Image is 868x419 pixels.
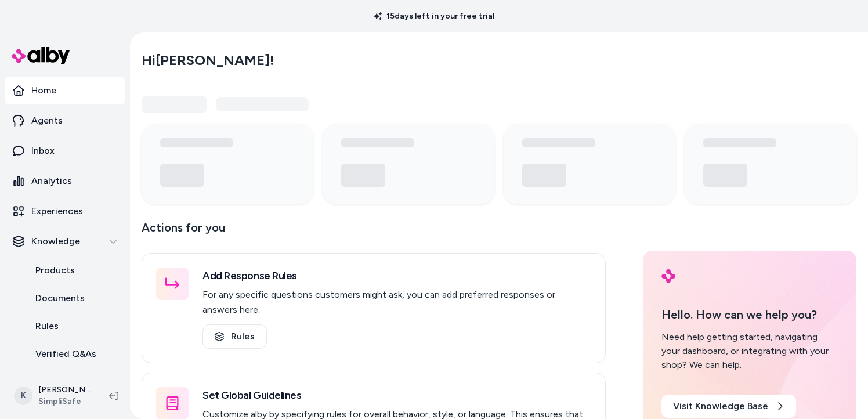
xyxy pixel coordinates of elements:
[202,268,591,284] h3: Add Response Rules
[24,257,125,284] a: Products
[31,144,55,158] p: Inbox
[7,377,100,414] button: K[PERSON_NAME]SimpliSafe
[5,167,125,195] a: Analytics
[31,84,56,97] p: Home
[367,10,501,22] p: 15 days left in your free trial
[661,269,675,283] img: alby Logo
[202,324,267,349] a: Rules
[661,395,796,418] a: Visit Knowledge Base
[5,137,125,165] a: Inbox
[35,263,75,277] p: Products
[142,52,274,69] h2: Hi [PERSON_NAME] !
[661,306,838,323] p: Hello. How can we help you?
[14,387,32,405] span: K
[12,47,70,64] img: alby Logo
[24,312,125,340] a: Rules
[31,114,63,128] p: Agents
[24,340,125,368] a: Verified Q&As
[5,77,125,104] a: Home
[35,291,85,305] p: Documents
[5,107,125,135] a: Agents
[661,330,838,372] div: Need help getting started, navigating your dashboard, or integrating with your shop? We can help.
[202,387,591,403] h3: Set Global Guidelines
[31,174,72,188] p: Analytics
[35,319,59,333] p: Rules
[5,197,125,225] a: Experiences
[24,284,125,312] a: Documents
[31,234,80,248] p: Knowledge
[5,227,125,255] button: Knowledge
[38,396,91,407] span: SimpliSafe
[31,204,83,218] p: Experiences
[35,347,96,361] p: Verified Q&As
[142,218,606,246] p: Actions for you
[38,384,91,396] p: [PERSON_NAME]
[202,287,591,317] p: For any specific questions customers might ask, you can add preferred responses or answers here.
